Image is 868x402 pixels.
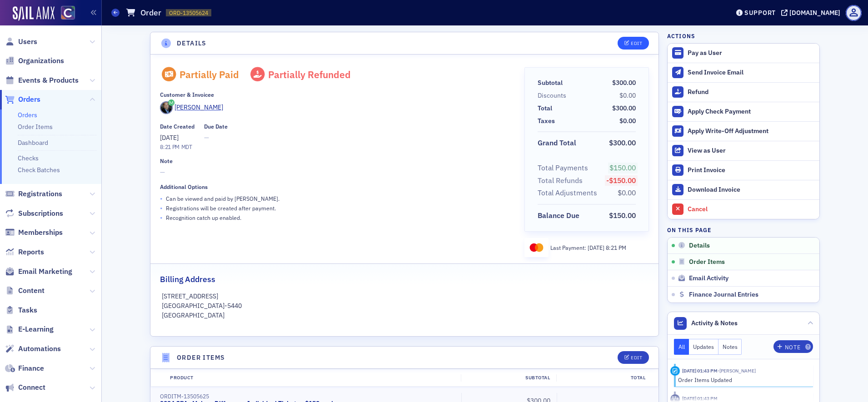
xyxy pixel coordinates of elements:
[773,340,813,353] button: Note
[688,127,815,135] div: Apply Write-Off Adjustment
[668,82,819,102] button: Refund
[160,101,223,114] a: [PERSON_NAME]
[668,63,819,82] button: Send Invoice Email
[160,203,163,213] span: •
[162,292,648,301] p: [STREET_ADDRESS]
[18,111,37,119] a: Orders
[160,184,208,190] div: Additional Options
[538,163,591,174] span: Total Payments
[688,205,815,213] div: Cancel
[781,10,843,16] button: [DOMAIN_NAME]
[18,123,53,131] a: Order Items
[55,6,75,21] a: View Homepage
[609,138,636,147] span: $300.00
[18,267,72,277] span: Email Marketing
[631,355,642,360] div: Edit
[5,75,79,85] a: Events & Products
[5,286,45,296] a: Content
[160,123,195,130] div: Date Created
[609,163,636,172] span: $150.00
[204,133,228,143] span: —
[18,286,45,296] span: Content
[668,160,819,180] a: Print Invoice
[688,69,815,77] div: Send Invoice Email
[588,244,606,251] span: [DATE]
[688,147,815,155] div: View as User
[160,194,163,203] span: •
[538,91,569,100] span: Discounts
[166,213,241,222] p: Recognition catch up enabled.
[618,188,636,197] span: $0.00
[160,134,179,142] span: [DATE]
[667,226,820,234] h4: On this page
[18,139,48,147] a: Dashboard
[718,339,742,355] button: Notes
[18,363,44,373] span: Finance
[268,68,351,81] span: Partially Refunded
[618,351,649,364] button: Edit
[160,393,455,400] div: ORDITM-13505625
[606,176,636,185] span: -$150.00
[162,301,648,311] p: [GEOGRAPHIC_DATA]-5440
[160,168,511,177] span: —
[160,91,214,98] div: Customer & Invoicee
[5,363,44,373] a: Finance
[789,9,840,17] div: [DOMAIN_NAME]
[609,211,636,220] span: $150.00
[538,210,579,221] div: Balance Due
[612,79,636,87] span: $300.00
[538,116,555,126] div: Taxes
[538,104,552,113] div: Total
[744,9,776,17] div: Support
[674,339,689,355] button: All
[5,247,44,257] a: Reports
[180,143,192,150] span: MDT
[5,382,45,392] a: Connect
[5,208,63,218] a: Subscriptions
[619,117,636,125] span: $0.00
[18,247,44,257] span: Reports
[5,228,63,238] a: Memberships
[688,88,815,96] div: Refund
[668,199,819,219] button: Cancel
[670,366,680,376] div: Activity
[180,69,239,80] div: Partially Paid
[631,41,642,46] div: Edit
[164,374,461,382] div: Product
[18,56,64,66] span: Organizations
[5,267,72,277] a: Email Marketing
[160,158,173,164] div: Note
[538,210,583,221] span: Balance Due
[13,6,55,21] img: SailAMX
[718,367,756,374] span: Josh An
[688,166,815,174] div: Print Invoice
[538,78,563,88] div: Subtotal
[204,123,228,130] div: Due Date
[538,138,576,149] div: Grand Total
[682,367,718,374] time: 1/15/2025 01:43 PM
[166,194,279,203] p: Can be viewed and paid by [PERSON_NAME] .
[668,102,819,121] button: Apply Check Payment
[538,163,588,174] div: Total Payments
[618,37,649,50] button: Edit
[18,166,60,174] a: Check Batches
[689,339,718,355] button: Updates
[461,374,556,382] div: Subtotal
[5,189,62,199] a: Registrations
[538,175,586,186] span: Total Refunds
[528,241,546,254] img: mastercard
[18,324,54,334] span: E-Learning
[160,143,180,150] time: 8:21 PM
[688,108,815,116] div: Apply Check Payment
[18,75,79,85] span: Events & Products
[538,175,583,186] div: Total Refunds
[177,39,207,48] h4: Details
[846,5,862,21] span: Profile
[18,189,62,199] span: Registrations
[18,94,40,104] span: Orders
[538,188,600,199] span: Total Adjustments
[538,78,566,88] span: Subtotal
[550,243,626,252] div: Last Payment:
[18,208,63,218] span: Subscriptions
